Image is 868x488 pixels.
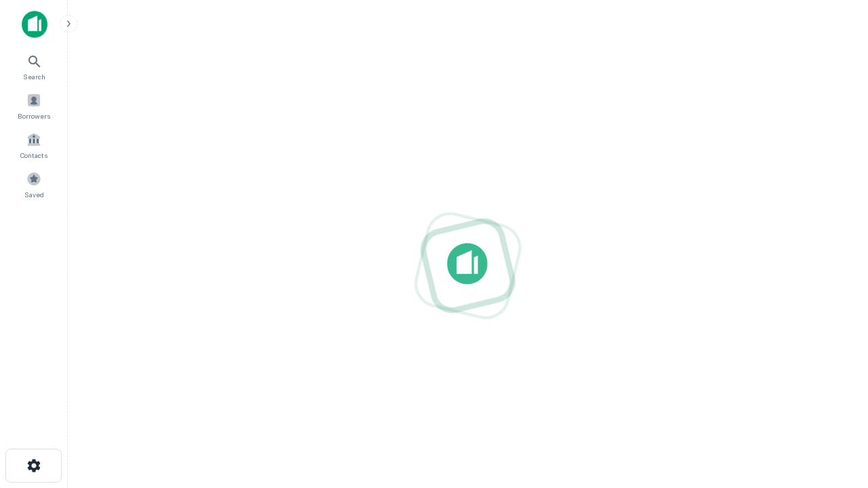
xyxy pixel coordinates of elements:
span: Contacts [20,150,47,161]
iframe: Chat Widget [800,336,868,401]
span: Borrowers [18,110,50,121]
a: Saved [4,166,64,203]
a: Borrowers [4,87,64,124]
span: Saved [24,189,44,200]
span: Search [23,71,45,82]
img: capitalize-icon.png [22,11,47,38]
a: Search [4,48,64,85]
a: Contacts [4,127,64,163]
